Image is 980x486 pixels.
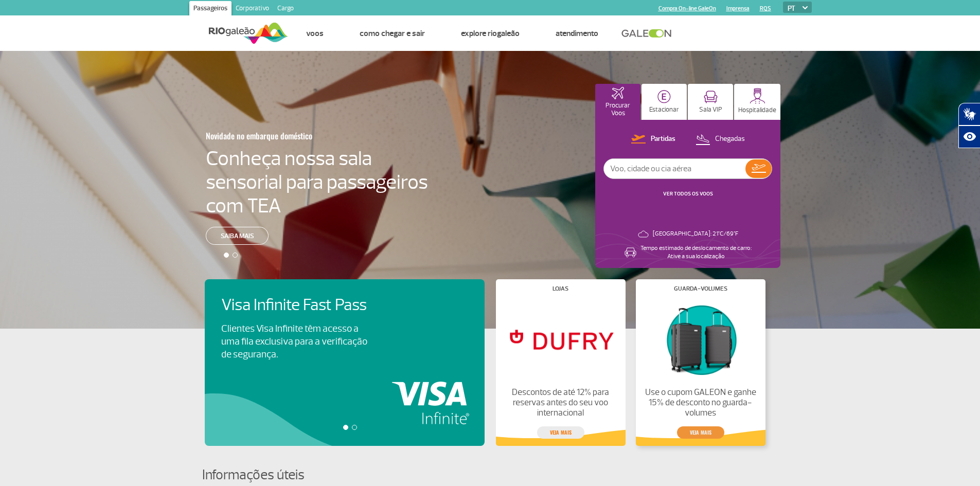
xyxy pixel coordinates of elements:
a: veja mais [677,426,724,439]
h4: Visa Infinite Fast Pass [221,296,385,315]
img: Guarda-volumes [644,300,756,379]
p: Chegadas [715,134,745,144]
button: Hospitalidade [734,84,780,120]
h4: Conheça nossa sala sensorial para passageiros com TEA [206,147,428,218]
a: Compra On-line GaleOn [658,5,716,12]
p: Clientes Visa Infinite têm acesso a uma fila exclusiva para a verificação de segurança. [221,322,367,361]
a: Atendimento [556,28,598,39]
img: vipRoom.svg [704,91,718,103]
p: Partidas [651,134,675,144]
input: Voo, cidade ou cia aérea [604,159,745,178]
a: Visa Infinite Fast PassClientes Visa Infinite têm acesso a uma fila exclusiva para a verificação ... [221,296,468,361]
button: Abrir recursos assistivos. [958,125,980,148]
p: Use o cupom GALEON e ganhe 15% de desconto no guarda-volumes [644,387,756,418]
img: airplaneHomeActive.svg [612,87,624,99]
a: Imprensa [726,5,750,12]
p: Estacionar [649,106,679,114]
a: Saiba mais [206,227,269,245]
img: carParkingHome.svg [657,90,671,103]
button: Chegadas [692,133,748,146]
p: Sala VIP [699,106,722,114]
button: VER TODOS OS VOOS [660,190,716,198]
h3: Novidade no embarque doméstico [206,125,378,147]
a: RQS [760,5,771,12]
a: Explore RIOgaleão [461,28,520,39]
p: Tempo estimado de deslocamento de carro: Ative a sua localização [640,244,752,261]
img: Lojas [504,300,616,379]
button: Abrir tradutor de língua de sinais. [958,103,980,125]
button: Estacionar [642,84,687,120]
a: VER TODOS OS VOOS [663,190,713,197]
a: Voos [306,28,324,39]
p: [GEOGRAPHIC_DATA]: 21°C/69°F [653,230,738,238]
a: veja mais [537,426,584,439]
button: Sala VIP [688,84,733,120]
a: Passageiros [189,1,231,17]
a: Cargo [273,1,298,17]
h4: Guarda-volumes [674,286,727,292]
p: Procurar Voos [600,102,635,117]
p: Hospitalidade [738,106,776,114]
a: Como chegar e sair [360,28,425,39]
p: Descontos de até 12% para reservas antes do seu voo internacional [504,387,616,418]
h4: Lojas [553,286,568,292]
h4: Informações úteis [202,465,778,484]
img: hospitality.svg [750,88,765,104]
button: Partidas [628,133,679,146]
div: Plugin de acessibilidade da Hand Talk. [958,103,980,148]
a: Corporativo [231,1,273,17]
button: Procurar Voos [595,84,640,120]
